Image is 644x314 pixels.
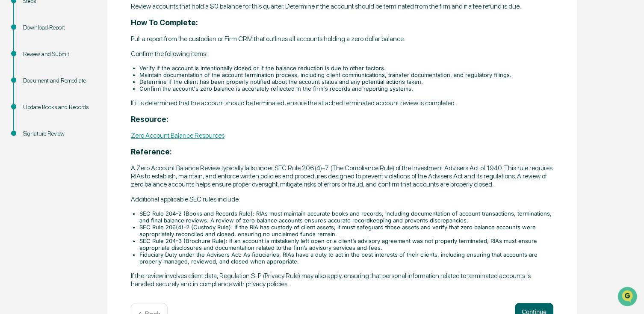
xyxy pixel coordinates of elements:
[59,104,109,120] a: 🗄️Attestations
[139,237,553,251] li: SEC Rule 204-3 (Brochure Rule): If an account is mistakenly left open or a client’s advisory agre...
[131,164,553,188] p: A Zero Account Balance Review typically falls under SEC Rule 206(4)-7 (The Compliance Rule) of th...
[9,18,156,32] p: How can we help?
[139,71,553,78] li: Maintain documentation of the account termination process, including client communications, trans...
[17,108,55,116] span: Preclearance
[5,121,57,136] a: 🔎Data Lookup
[131,50,553,58] p: Confirm the following items:
[139,224,553,237] li: SEC Rule 206(4)-2 (Custody Rule): If the RIA has custody of client assets, it must safeguard thos...
[23,23,93,32] div: Download Report
[131,195,553,203] p: Additional applicable SEC rules include:
[60,145,103,151] a: Powered byPylon
[131,131,225,139] a: Zero Account Balance Resources
[131,35,553,43] p: Pull a report from the custodian or Firm CRM that outlines all accounts holding a zero dollar bal...
[23,50,93,59] div: Review and Submit
[71,108,106,116] span: Attestations
[29,74,108,81] div: We're available if you need us!
[23,129,93,138] div: Signature Review
[23,103,93,112] div: Update Books and Records
[139,210,553,224] li: SEC Rule 204-2 (Books and Records Rule): RIAs must maintain accurate books and records, including...
[617,286,640,309] iframe: Open customer support
[131,99,553,107] p: If it is determined that the account should be terminated, ensure the attached terminated account...
[62,109,69,116] div: 🗄️
[9,109,15,116] div: 🖐️
[139,85,553,92] li: Confirm the account's zero balance is accurately reflected in the firm's records and reporting sy...
[131,115,168,124] strong: Resource:
[145,68,156,78] button: Start new chat
[5,104,59,120] a: 🖐️Preclearance
[29,65,140,74] div: Start new chat
[9,125,15,132] div: 🔎
[131,272,553,288] p: If the review involves client data, Regulation S-P (Privacy Rule) may also apply, ensuring that p...
[131,2,553,10] p: Review accounts that hold a $0 balance for this quarter. Determine if the account should be termi...
[139,65,553,71] li: Verify if the account is intentionally closed or if the balance reduction is due to other factors.
[17,124,54,133] span: Data Lookup
[23,76,93,85] div: Document and Remediate
[85,145,103,151] span: Pylon
[131,18,198,27] strong: How To Complete:
[139,251,553,265] li: Fiduciary Duty under the Advisers Act: As fiduciaries, RIAs have a duty to act in the best intere...
[139,78,553,85] li: Determine if the client has been properly notified about the account status and any potential act...
[9,65,24,81] img: 1746055101610-c473b297-6a78-478c-a979-82029cc54cd1
[131,147,172,156] strong: Reference:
